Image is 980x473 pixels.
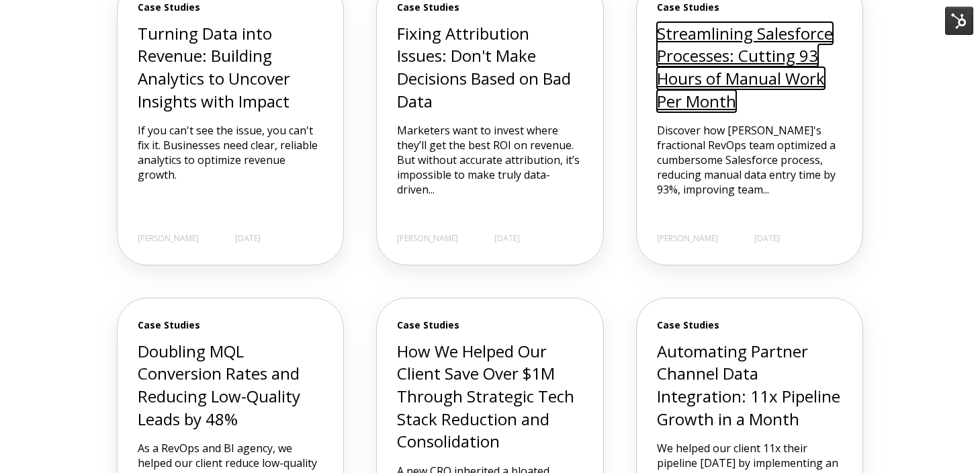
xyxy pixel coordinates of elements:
[397,233,458,245] span: [PERSON_NAME]
[754,233,780,245] span: [DATE]
[138,318,324,332] span: Case Studies
[494,233,520,245] span: [DATE]
[657,22,833,112] a: Streamlining Salesforce Processes: Cutting 93 Hours of Manual Work Per Month
[397,22,571,112] a: Fixing Attribution Issues: Don't Make Decisions Based on Bad Data
[397,340,574,452] a: How We Helped Our Client Save Over $1M Through Strategic Tech Stack Reduction and Consolidation
[235,233,261,245] span: [DATE]
[397,318,583,332] span: Case Studies
[397,123,583,197] p: Marketers want to invest where they’ll get the best ROI on revenue. But without accurate attribut...
[138,22,290,112] a: Turning Data into Revenue: Building Analytics to Uncover Insights with Impact
[429,13,542,38] a: Revenue Strategy
[657,233,718,245] span: [PERSON_NAME]
[138,123,324,182] p: If you can't see the issue, you can't fix it. Businesses need clear, reliable analytics to optimi...
[138,340,300,430] a: Doubling MQL Conversion Rates and Reducing Low-Quality Leads by 48%
[657,1,843,14] span: Case Studies
[657,123,843,197] p: Discover how [PERSON_NAME]'s fractional RevOps team optimized a cumbersome Salesforce process, re...
[657,318,843,332] span: Case Studies
[397,1,583,14] span: Case Studies
[945,7,973,35] img: HubSpot Tools Menu Toggle
[657,340,840,430] a: Automating Partner Channel Data Integration: 11x Pipeline Growth in a Month
[138,1,324,14] span: Case Studies
[138,233,199,245] span: [PERSON_NAME]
